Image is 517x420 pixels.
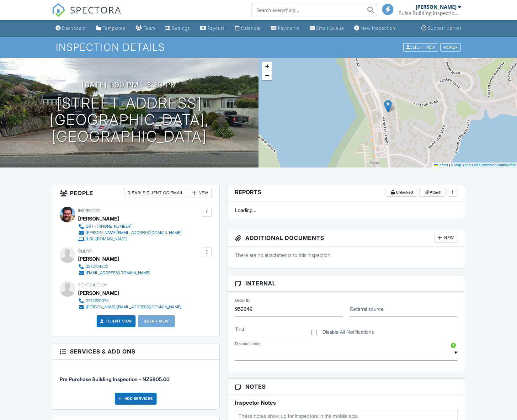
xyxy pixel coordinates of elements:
a: [URL][DOMAIN_NAME] [78,236,181,242]
div: Client View [403,43,438,51]
div: More [440,43,461,51]
a: Support Center [419,23,464,34]
label: Discount code [235,341,260,347]
h1: [STREET_ADDRESS] [GEOGRAPHIC_DATA], [GEOGRAPHIC_DATA] [10,95,248,145]
a: 0272220072 [78,298,181,304]
a: Leaflet [434,163,448,167]
a: 0272104220 [78,263,150,270]
h3: [DATE] 1:00 pm - 3:30 pm [82,81,177,89]
h3: Services & Add ons [52,343,219,360]
a: Client View [99,318,132,324]
a: Zoom out [262,71,272,80]
a: © OpenStreetMap contributors [469,163,515,167]
h3: People [52,184,219,202]
span: − [265,72,269,79]
a: © MapTiler [451,163,468,167]
span: SPECTORA [70,3,121,16]
a: Calendar [232,23,263,34]
img: The Best Home Inspection Software - Spectora [52,3,66,17]
div: [PERSON_NAME] [78,254,119,263]
span: Client [78,249,92,253]
a: Team [133,23,158,34]
a: Client View [403,45,440,49]
h1: Inspection Details [56,42,461,53]
a: New Inspection [352,23,398,34]
a: GST - [PHONE_NUMBER] [78,223,181,230]
div: GST - [PHONE_NUMBER] [86,224,131,229]
img: Marker [384,100,392,113]
div: Payments [278,25,300,31]
h5: Inspector Notes [235,400,457,406]
div: Add Services [115,393,157,405]
div: New [189,188,212,198]
p: There are no attachments to this inspection. [235,252,457,258]
div: 0272104220 [86,264,108,269]
label: Order ID [235,298,250,303]
input: Search everything... [252,4,377,16]
span: Inspector [78,208,100,213]
div: [PERSON_NAME][EMAIL_ADDRESS][DOMAIN_NAME] [86,305,181,310]
a: [PERSON_NAME][EMAIL_ADDRESS][DOMAIN_NAME] [78,304,181,310]
h3: Additional Documents [227,229,465,247]
div: Email Queue [316,25,344,31]
div: [EMAIL_ADDRESS][DOMAIN_NAME] [86,270,150,275]
a: Email Queue [307,23,347,34]
div: Team [143,25,155,31]
a: [PERSON_NAME][EMAIL_ADDRESS][DOMAIN_NAME] [78,230,181,236]
div: [PERSON_NAME] [78,214,119,223]
input: Test [235,322,304,337]
a: [EMAIL_ADDRESS][DOMAIN_NAME] [78,270,150,276]
a: Settings [163,23,193,34]
div: Support Center [428,25,461,31]
div: 0272220072 [86,298,109,303]
div: Disable Client CC Email [125,188,186,198]
a: Payments [268,23,302,34]
div: [PERSON_NAME] [78,288,119,298]
a: Dashboard [53,23,88,34]
div: Pulse Building inspections Wellington [398,10,461,16]
div: Calendar [241,25,261,31]
h3: Notes [227,379,465,395]
div: [PERSON_NAME][EMAIL_ADDRESS][DOMAIN_NAME] [86,230,181,235]
a: Zoom in [262,61,272,71]
li: Service: Pre Purchase Building Inspection [60,364,212,388]
div: Templates [103,25,125,31]
div: [URL][DOMAIN_NAME] [86,237,127,242]
div: Dashboard [62,25,86,31]
label: Test [235,326,244,333]
h3: Internal [227,275,465,292]
a: Templates [93,23,128,34]
span: Pre Purchase Building Inspection - NZ$805.00 [60,376,169,382]
a: SPECTORA [52,8,121,22]
div: New Inspection [361,25,395,31]
div: New [434,233,457,243]
label: Referral source [350,306,384,312]
a: Payouts [198,23,227,34]
label: Disable All Notifications [312,329,374,337]
div: Payouts [207,25,225,31]
div: [PERSON_NAME] [416,4,456,10]
span: + [265,62,269,70]
span: Scheduled By [78,283,107,287]
div: Settings [172,25,190,31]
span: | [449,163,450,167]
